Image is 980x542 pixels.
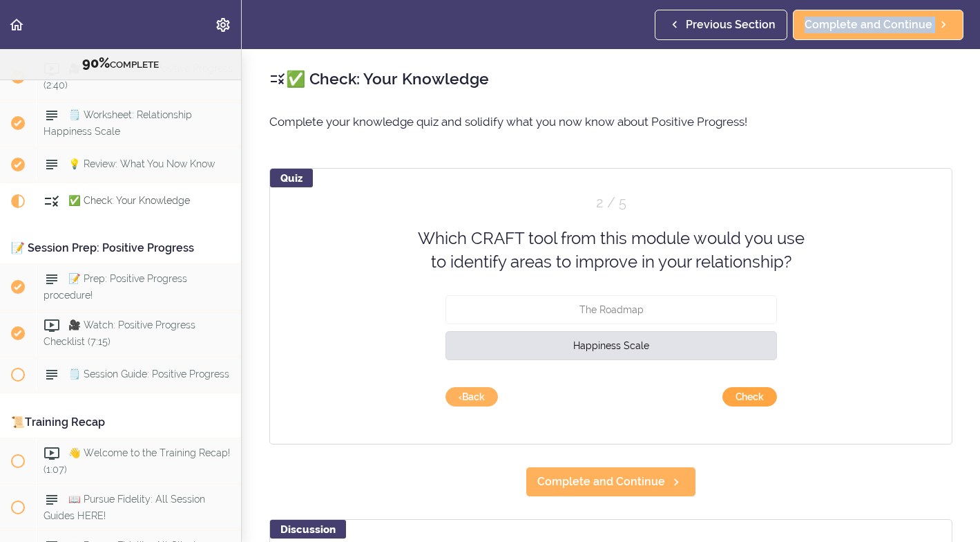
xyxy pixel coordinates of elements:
[44,109,192,136] span: 🗒️ Worksheet: Relationship Happiness Scale
[411,227,811,274] div: Which CRAFT tool from this module would you use to identify areas to improve in your relationship?
[526,467,696,497] a: Complete and Continue
[655,10,787,40] a: Previous Section
[215,17,231,33] svg: Settings Menu
[269,67,952,91] h2: ✅ Check: Your Knowledge
[445,193,777,213] div: Question 2 out of 5
[68,158,215,169] span: 💡 Review: What You Now Know
[82,55,110,71] span: 90%
[270,169,313,187] div: Quiz
[722,387,777,406] button: submit answer
[44,319,195,346] span: 🎥 Watch: Positive Progress Checklist (7:15)
[44,447,230,474] span: 👋 Welcome to the Training Recap! (1:07)
[445,295,777,324] button: The Roadmap
[44,494,205,521] span: 📖 Pursue Fidelity: All Session Guides HERE!
[805,17,932,33] span: Complete and Continue
[686,17,776,33] span: Previous Section
[68,368,229,380] span: 🗒️ Session Guide: Positive Progress
[8,17,25,33] svg: Back to course curriculum
[445,330,777,359] button: Happiness Scale
[537,474,665,490] span: Complete and Continue
[573,339,649,351] span: Happiness Scale
[17,55,224,73] div: COMPLETE
[44,273,187,300] span: 📝 Prep: Positive Progress procedure!
[269,111,952,132] p: Complete your knowledge quiz and solidify what you now know about Positive Progress!
[270,520,346,539] div: Discussion
[579,303,643,315] span: The Roadmap
[793,10,963,40] a: Complete and Continue
[445,387,498,406] button: go back
[68,195,190,206] span: ✅ Check: Your Knowledge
